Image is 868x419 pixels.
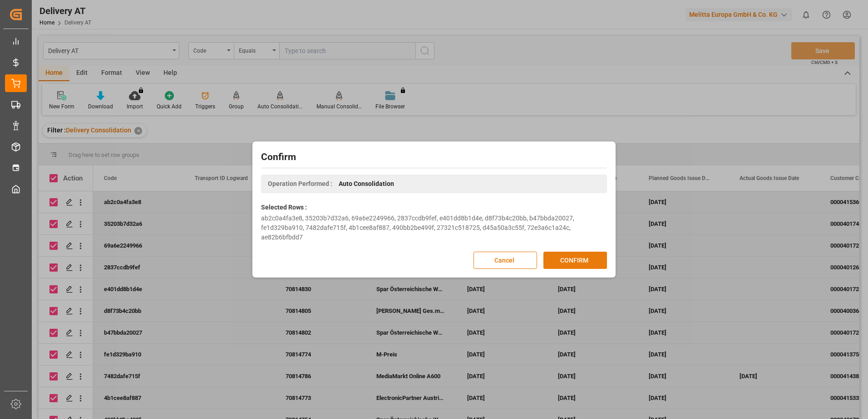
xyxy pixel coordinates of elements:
[261,150,607,165] h2: Confirm
[473,252,537,269] button: Cancel
[268,179,332,189] span: Operation Performed :
[339,179,394,189] span: Auto Consolidation
[261,203,307,212] label: Selected Rows :
[543,252,607,269] button: CONFIRM
[261,214,607,242] div: ab2c0a4fa3e8, 35203b7d32a6, 69a6e2249966, 2837ccdb9fef, e401dd8b1d4e, d8f73b4c20bb, b47bbda20027,...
